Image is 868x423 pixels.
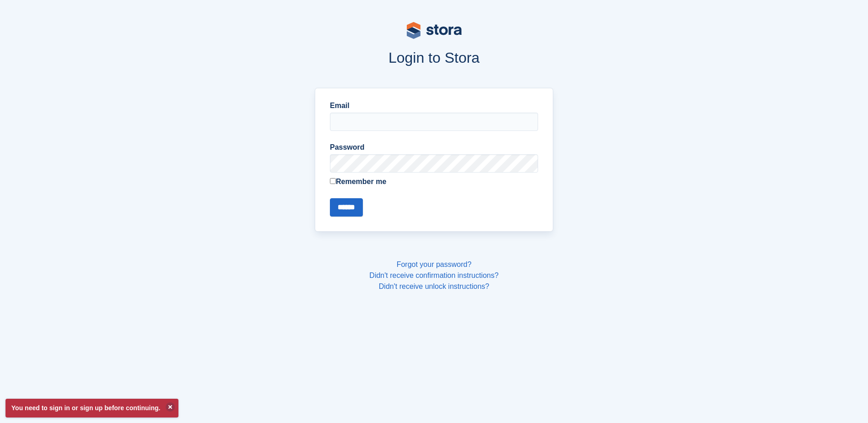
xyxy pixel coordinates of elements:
[5,399,178,418] p: You need to sign in or sign up before continuing.
[407,22,462,39] img: stora-logo-53a41332b3708ae10de48c4981b4e9114cc0af31d8433b30ea865607fb682f29.svg
[330,100,538,111] label: Email
[330,142,538,153] label: Password
[379,282,489,290] a: Didn't receive unlock instructions?
[330,178,336,184] input: Remember me
[140,49,728,66] h1: Login to Stora
[330,176,538,187] label: Remember me
[397,260,472,268] a: Forgot your password?
[369,271,498,279] a: Didn't receive confirmation instructions?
